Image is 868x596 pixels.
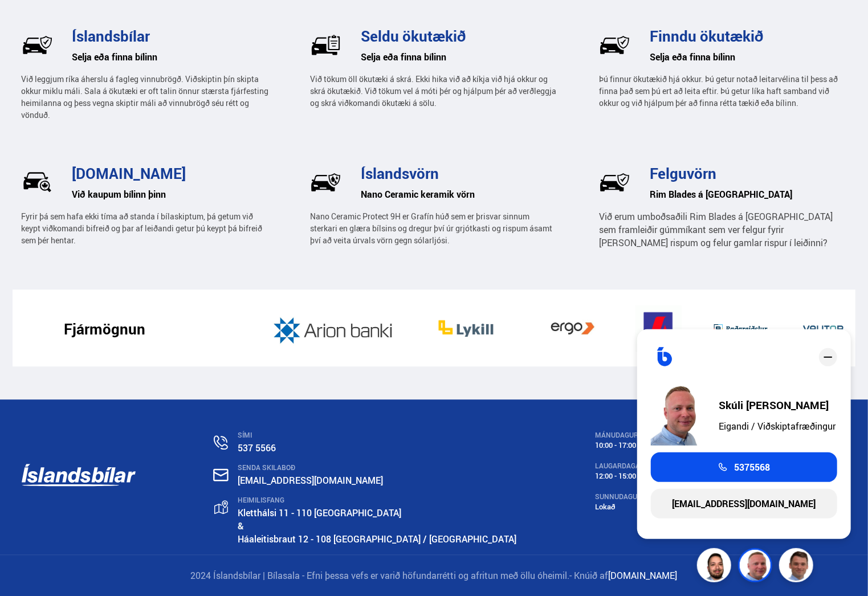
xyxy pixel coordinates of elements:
[310,29,341,60] img: U-P77hVsr2UxK2Mi.svg
[595,503,688,511] div: Lokað
[699,550,733,584] img: nhp88E3Fdnt1Opn2.png
[734,462,770,472] span: 5375568
[238,442,276,454] a: 537 5566
[238,496,516,504] div: HEIMILISFANG
[819,348,837,366] div: close
[570,569,609,582] span: - Knúið af
[595,462,688,470] div: LAUGARDAGAR
[238,464,516,472] div: SENDA SKILABOÐ
[599,29,630,60] img: BkM1h9GEeccOPUq4.svg
[72,48,269,66] h6: Selja eða finna bílinn
[22,210,269,246] p: Fyrir þá sem hafa ekki tíma að standa í bílaskiptum, þá getum við keypt viðkomandi bifreið og þar...
[238,533,516,545] a: Háaleitisbraut 12 - 108 [GEOGRAPHIC_DATA] / [GEOGRAPHIC_DATA]
[719,399,836,411] div: Skúli [PERSON_NAME]
[238,520,244,532] strong: &
[310,166,341,198] img: Pf5Ax2cCE_PAlAL1.svg
[238,474,383,487] a: [EMAIL_ADDRESS][DOMAIN_NAME]
[72,27,269,44] h3: Íslandsbílar
[599,166,630,198] img: wj-tEQaV63q7uWzm.svg
[595,431,688,439] div: MÁNUDAGUR - FÖSTUDAGUR
[361,186,557,203] h6: Nano Ceramic keramik vörn
[651,452,837,482] a: 5375568
[650,27,846,44] h3: Finndu ökutækið
[361,27,557,44] h3: Seldu ökutækið
[238,507,401,519] a: Kletthálsi 11 - 110 [GEOGRAPHIC_DATA]
[650,48,846,66] h6: Selja eða finna bílinn
[651,382,708,446] img: siFngHWaQ9KaOqBr.png
[650,186,846,203] h6: Rim Blades á [GEOGRAPHIC_DATA]
[72,165,269,182] h3: [DOMAIN_NAME]
[310,210,557,246] p: Nano Ceramic Protect 9H er Grafín húð sem er þrisvar sinnum sterkari en glæra bílsins og dregur þ...
[599,73,846,109] p: Þú finnur ökutækið hjá okkur. Þú getur notað leitarvélina til þess að finna það sem þú ert að lei...
[719,421,836,431] div: Eigandi / Viðskiptafræðingur
[64,320,146,337] h3: Fjármögnun
[361,48,557,66] h6: Selja eða finna bílinn
[651,489,837,519] a: [EMAIL_ADDRESS][DOMAIN_NAME]
[214,435,228,450] img: n0V2lOsqF3l1V2iz.svg
[22,29,53,60] img: wj-tEQaV63q7uWzm.svg
[781,550,815,584] img: FbJEzSuNWCJXmdc-.webp
[740,550,774,584] img: siFngHWaQ9KaOqBr.png
[214,500,228,515] img: gp4YpyYFnEr45R34.svg
[361,165,557,182] h3: Íslandsvörn
[609,569,678,582] a: [DOMAIN_NAME]
[595,441,688,450] div: 10:00 - 17:00
[22,73,269,121] p: Við leggjum ríka áherslu á fagleg vinnubrögð. Viðskiptin þín skipta okkur miklu máli. Sala á ökut...
[72,186,269,203] h6: Við kaupum bílinn þinn
[213,468,229,481] img: nHj8e-n-aHgjukTg.svg
[238,431,516,439] div: SÍMI
[9,5,43,39] button: Opna LiveChat spjallviðmót
[310,73,557,109] p: Við tökum öll ökutæki á skrá. Ekki hika við að kíkja við hjá okkur og skrá ökutækið. Við tökum ve...
[599,210,833,249] span: Við erum umboðsaðili Rim Blades á [GEOGRAPHIC_DATA] sem framleiðir gúmmíkant sem ver felgur fyrir...
[650,165,846,182] h3: Felguvörn
[22,569,847,582] p: 2024 Íslandsbílar | Bílasala - Efni þessa vefs er varið höfundarrétti og afritun með öllu óheimil.
[595,493,688,501] div: SUNNUDAGUR
[595,472,688,480] div: 12:00 - 15:00
[22,166,53,198] img: _UrlRxxciTm4sq1N.svg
